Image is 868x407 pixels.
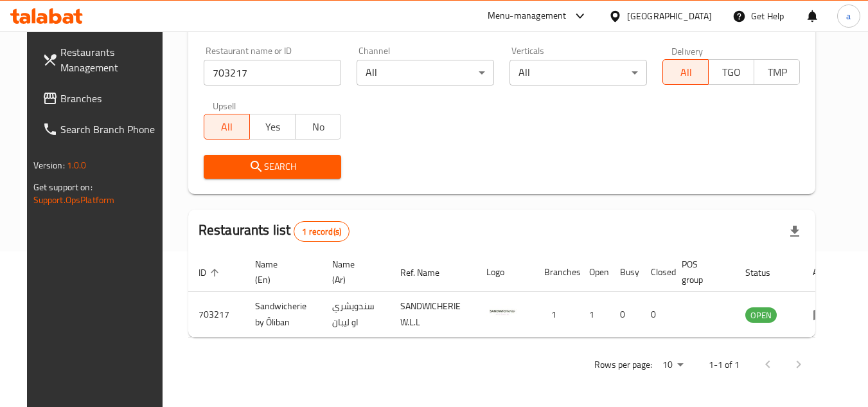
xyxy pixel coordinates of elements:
[579,253,610,292] th: Open
[662,59,709,85] button: All
[188,253,847,338] table: enhanced table
[708,59,754,85] button: TGO
[357,60,494,86] div: All
[779,216,810,247] div: Export file
[390,292,476,338] td: SANDWICHERIE W.L.L
[204,114,250,140] button: All
[745,307,777,323] div: OPEN
[204,15,801,35] h2: Restaurant search
[709,357,740,373] p: 1-1 of 1
[199,265,223,280] span: ID
[671,46,704,55] label: Delivery
[627,9,712,23] div: [GEOGRAPHIC_DATA]
[745,308,777,323] span: OPEN
[322,292,390,338] td: سندويشري او ليبان
[745,265,787,280] span: Status
[60,91,162,106] span: Branches
[60,44,162,75] span: Restaurants Management
[301,118,336,136] span: No
[33,179,93,195] span: Get support on:
[610,253,641,292] th: Busy
[476,253,534,292] th: Logo
[199,221,350,242] h2: Restaurants list
[188,292,245,338] td: 703217
[213,101,236,110] label: Upsell
[754,59,800,85] button: TMP
[295,114,341,140] button: No
[294,221,350,242] div: Total records count
[214,159,331,175] span: Search
[400,265,456,280] span: Ref. Name
[657,356,688,375] div: Rows per page:
[204,60,341,86] input: Search for restaurant name or ID..
[509,60,647,86] div: All
[67,157,87,174] span: 1.0.0
[332,257,375,287] span: Name (Ar)
[32,83,172,114] a: Branches
[204,155,341,179] button: Search
[255,257,306,287] span: Name (En)
[682,257,720,287] span: POS group
[32,37,172,83] a: Restaurants Management
[668,63,704,82] span: All
[255,118,290,136] span: Yes
[488,8,567,24] div: Menu-management
[759,63,795,82] span: TMP
[534,292,579,338] td: 1
[32,114,172,145] a: Search Branch Phone
[249,114,296,140] button: Yes
[641,253,671,292] th: Closed
[579,292,610,338] td: 1
[33,157,65,174] span: Version:
[294,226,349,238] span: 1 record(s)
[534,253,579,292] th: Branches
[486,296,518,328] img: Sandwicherie by Ôliban
[802,253,847,292] th: Action
[641,292,671,338] td: 0
[60,122,162,137] span: Search Branch Phone
[846,9,851,23] span: a
[813,307,837,322] div: Menu
[714,63,749,82] span: TGO
[209,118,245,136] span: All
[610,292,641,338] td: 0
[594,357,652,373] p: Rows per page:
[33,192,115,208] a: Support.OpsPlatform
[245,292,322,338] td: Sandwicherie by Ôliban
